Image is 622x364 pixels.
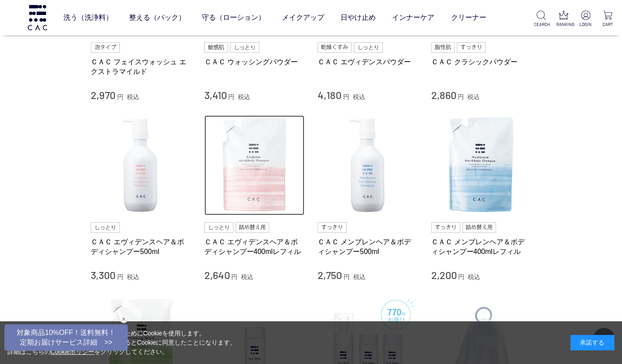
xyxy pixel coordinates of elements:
[431,88,456,101] span: 2,860
[228,93,234,100] span: 円
[344,273,350,280] span: 円
[204,115,305,216] img: ＣＡＣ エヴィデンスヘア＆ボディシャンプー400mlレフィル
[91,237,191,256] a: ＣＡＣ エヴィデンスヘア＆ボディシャンプー500ml
[578,21,592,28] p: LOGIN
[601,21,615,28] p: CART
[91,115,191,216] img: ＣＡＣ エヴィデンスヘア＆ボディシャンプー500ml
[431,57,532,66] a: ＣＡＣ クラシックパウダー
[463,222,496,233] img: 詰め替え用
[353,273,366,280] span: 税込
[431,268,457,281] span: 2,200
[431,237,532,256] a: ＣＡＣ メンブレンヘア＆ボディシャンプー400mlレフィル
[431,222,460,233] img: すっきり
[204,57,305,66] a: ＣＡＣ ウォッシングパウダー
[468,273,480,280] span: 税込
[231,273,237,280] span: 円
[534,21,548,28] p: SEARCH
[117,273,123,280] span: 円
[282,5,324,30] a: メイクアップ
[458,93,464,100] span: 円
[91,57,191,76] a: ＣＡＣ フェイスウォッシュ エクストラマイルド
[26,5,48,30] img: logo
[63,5,113,30] a: 洗う（洗浄料）
[318,57,418,66] a: ＣＡＣ エヴィデンスパウダー
[570,335,615,350] div: 承諾する
[392,5,434,30] a: インナーケア
[318,115,418,216] img: ＣＡＣ メンブレンヘア＆ボディシャンプー500ml
[202,5,265,30] a: 守る（ローション）
[556,11,570,28] a: RANKING
[318,222,347,233] img: すっきり
[556,21,570,28] p: RANKING
[318,268,342,281] span: 2,750
[341,5,376,30] a: 日やけ止め
[601,11,615,28] a: CART
[458,273,464,280] span: 円
[534,11,548,28] a: SEARCH
[343,93,349,100] span: 円
[204,222,233,233] img: しっとり
[129,5,185,30] a: 整える（パック）
[127,93,139,100] span: 税込
[241,273,253,280] span: 税込
[204,88,227,101] span: 3,410
[238,93,250,100] span: 税込
[127,273,139,280] span: 税込
[91,222,120,233] img: しっとり
[431,115,532,216] img: ＣＡＣ メンブレンヘア＆ボディシャンプー400mlレフィル
[467,93,480,100] span: 税込
[91,88,115,101] span: 2,970
[318,88,341,101] span: 4,180
[318,237,418,256] a: ＣＡＣ メンブレンヘア＆ボディシャンプー500ml
[236,222,270,233] img: 詰め替え用
[204,268,230,281] span: 2,640
[117,93,123,100] span: 円
[91,268,115,281] span: 3,300
[578,11,592,28] a: LOGIN
[204,237,305,256] a: ＣＡＣ エヴィデンスヘア＆ボディシャンプー400mlレフィル
[353,93,365,100] span: 税込
[451,5,486,30] a: クリーナー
